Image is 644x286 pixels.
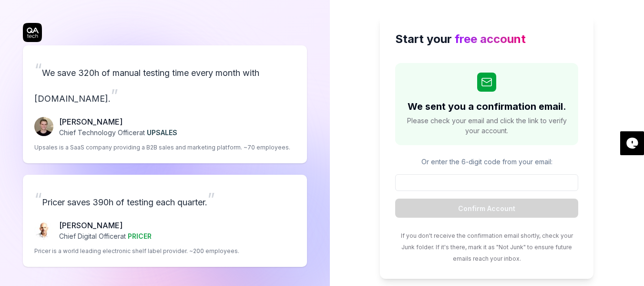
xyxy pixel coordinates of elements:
[59,220,152,231] p: [PERSON_NAME]
[34,59,42,80] span: “
[34,247,239,255] p: Pricer is a world leading electronic shelf label provider. ~200 employees.
[34,57,296,108] p: We save 320h of manual testing time every month with [DOMAIN_NAME].
[128,232,152,240] span: PRICER
[34,186,296,212] p: Pricer saves 390h of testing each quarter.
[395,31,578,48] h2: Start your
[207,189,215,210] span: ”
[23,175,307,267] a: “Pricer saves 390h of testing each quarter.”Chris Chalkitis[PERSON_NAME]Chief Digital Officerat P...
[34,117,53,136] img: Fredrik Seidl
[34,221,53,240] img: Chris Chalkitis
[405,116,569,136] span: Please check your email and click the link to verify your account.
[408,99,566,114] h2: We sent you a confirmation email.
[59,231,152,241] p: Chief Digital Officer at
[34,189,42,210] span: “
[111,85,118,106] span: ”
[59,127,177,138] p: Chief Technology Officer at
[401,232,573,262] span: If you don't receive the confirmation email shortly, check your Junk folder. If it's there, mark ...
[147,128,177,137] span: UPSALES
[23,45,307,163] a: “We save 320h of manual testing time every month with [DOMAIN_NAME].”Fredrik Seidl[PERSON_NAME]Ch...
[395,199,578,218] button: Confirm Account
[34,143,290,152] p: Upsales is a SaaS company providing a B2B sales and marketing platform. ~70 employees.
[455,32,526,46] span: free account
[59,116,177,127] p: [PERSON_NAME]
[395,157,578,167] p: Or enter the 6-digit code from your email:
